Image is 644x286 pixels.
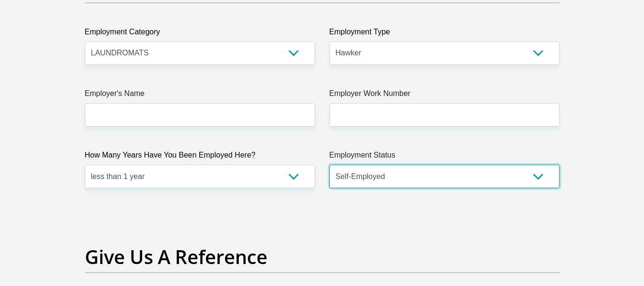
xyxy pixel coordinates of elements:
label: Employment Status [329,149,560,165]
h2: Give Us A Reference [85,245,560,268]
label: Employment Type [329,26,560,42]
label: Employment Category [85,26,315,42]
label: Employer's Name [85,88,315,103]
label: How Many Years Have You Been Employed Here? [85,149,315,165]
input: Employer's Name [85,103,315,127]
label: Employer Work Number [329,88,560,103]
input: Employer Work Number [329,103,560,127]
